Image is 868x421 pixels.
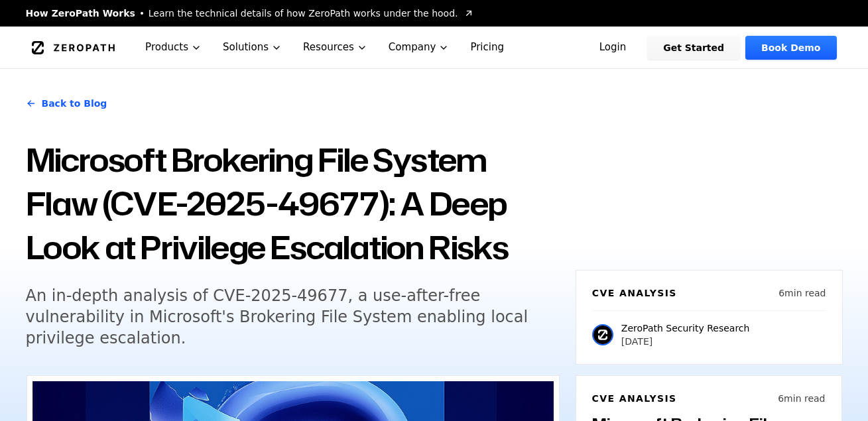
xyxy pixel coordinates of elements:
span: Learn the technical details of how ZeroPath works under the hood. [149,7,458,20]
h5: An in-depth analysis of CVE-2025-49677, a use-after-free vulnerability in Microsoft's Brokering F... [26,285,535,349]
h6: CVE Analysis [592,392,677,405]
button: Solutions [212,27,292,68]
button: Company [378,27,460,68]
p: 6 min read [778,392,825,405]
p: ZeroPath Security Research [621,322,750,335]
a: Get Started [647,36,740,60]
nav: Global [10,27,859,68]
a: Back to Blog [26,85,107,122]
h6: CVE Analysis [592,286,677,300]
button: Products [135,27,212,68]
a: Book Demo [745,36,836,60]
button: Resources [292,27,378,68]
a: How ZeroPath WorksLearn the technical details of how ZeroPath works under the hood. [26,7,474,20]
p: [DATE] [621,335,750,348]
span: How ZeroPath Works [26,7,135,20]
a: Login [584,36,643,60]
h1: Microsoft Brokering File System Flaw (CVE-2025-49677): A Deep Look at Privilege Escalation Risks [26,138,560,269]
img: ZeroPath Security Research [592,324,613,345]
a: Pricing [460,27,515,68]
p: 6 min read [778,286,826,300]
